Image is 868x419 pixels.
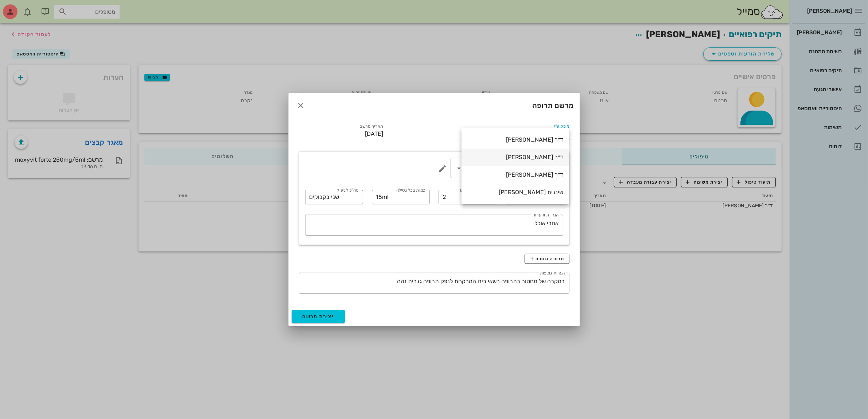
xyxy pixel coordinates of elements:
[525,254,569,264] button: תרופה נוספת
[467,171,563,178] div: ד״ר [PERSON_NAME]
[292,310,345,323] button: יצירת מרשם
[467,154,563,161] div: ד״ר [PERSON_NAME]
[396,188,425,193] label: כמות בכל נטילה
[554,124,569,129] label: מופק ע"י
[460,188,492,193] label: מספר נטילות ביום
[359,124,383,129] label: תאריך מרשם
[467,136,563,143] div: ד״ר [PERSON_NAME]
[467,189,563,196] div: שיננית [PERSON_NAME]
[336,188,359,193] label: סה"כ לניפוק
[540,270,565,276] label: הערות נוספות
[439,164,447,173] button: שם התרופה appended action
[462,128,569,140] div: מופק ע"י
[532,212,559,218] label: הנחיות והערות
[529,256,564,262] span: תרופה נוספת
[289,93,580,118] div: מרשם תרופה
[303,314,334,320] span: יצירת מרשם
